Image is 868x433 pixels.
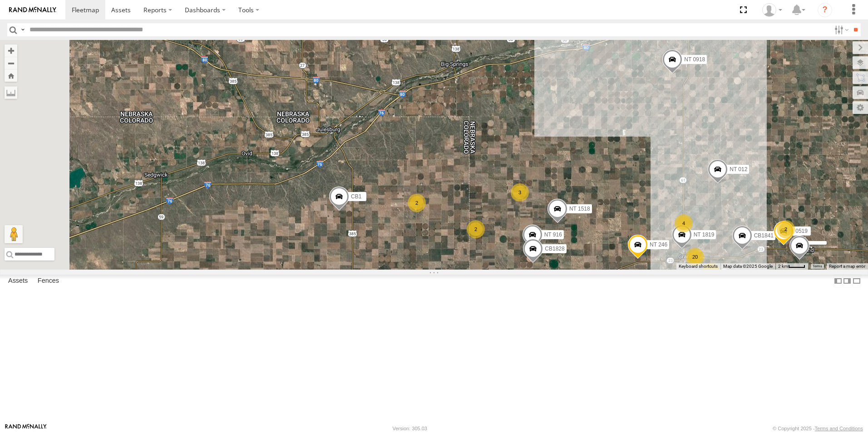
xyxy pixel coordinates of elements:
[815,426,863,431] a: Terms and Conditions
[511,183,529,202] div: 3
[702,263,720,281] div: 2
[829,264,865,269] a: Report a map error
[351,193,361,200] span: CB1
[569,206,590,212] span: NT 1518
[730,166,747,172] span: NT 012
[467,220,485,238] div: 2
[5,86,17,99] label: Measure
[694,232,715,238] span: NT 1819
[544,231,562,238] span: NT 916
[686,248,704,266] div: 20
[545,246,564,252] span: CB1828
[5,44,17,57] button: Zoom in
[853,101,868,114] label: Map Settings
[833,275,843,288] label: Dock Summary Table to the Left
[754,233,774,239] span: CB1841
[19,23,26,36] label: Search Query
[723,264,773,269] span: Map data ©2025 Google
[795,228,808,235] span: 0519
[679,263,718,270] button: Keyboard shortcuts
[650,241,667,248] span: NT 246
[852,275,861,288] label: Hide Summary Table
[5,69,17,82] button: Zoom Home
[777,220,795,238] div: 2
[5,424,47,433] a: Visit our Website
[684,57,705,63] span: NT 0918
[843,275,852,288] label: Dock Summary Table to the Right
[759,3,785,17] div: Al Bahnsen
[773,426,863,431] div: © Copyright 2025 -
[9,7,56,13] img: rand-logo.svg
[778,264,788,269] span: 2 km
[393,426,427,431] div: Version: 305.03
[5,57,17,69] button: Zoom out
[775,263,808,270] button: Map Scale: 2 km per 34 pixels
[818,3,832,17] i: ?
[675,214,693,232] div: 4
[4,275,32,287] label: Assets
[408,194,426,212] div: 2
[813,265,822,268] a: Terms
[5,225,23,243] button: Drag Pegman onto the map to open Street View
[831,23,850,36] label: Search Filter Options
[33,275,64,287] label: Fences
